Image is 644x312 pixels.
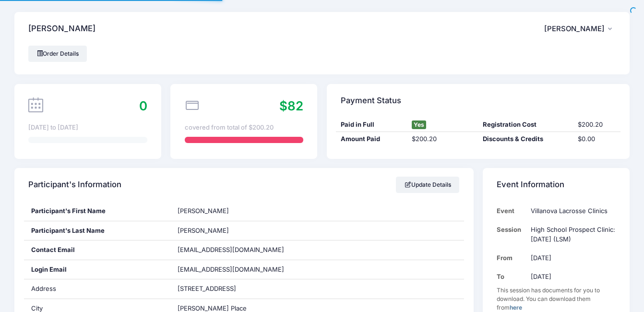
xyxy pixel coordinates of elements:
div: Paid in Full [336,120,407,130]
td: [DATE] [526,267,616,286]
td: Session [497,220,526,249]
div: This session has documents for you to download. You can download them from [497,286,615,312]
a: Update Details [396,177,460,193]
span: [PERSON_NAME] [178,227,229,234]
span: $82 [279,98,303,113]
td: From [497,249,526,267]
div: Participant's Last Name [24,221,171,240]
td: Event [497,202,526,220]
td: To [497,267,526,286]
div: covered from total of $200.20 [185,123,303,132]
h4: Payment Status [341,87,401,114]
div: Contact Email [24,240,171,260]
h4: [PERSON_NAME] [28,15,95,43]
td: High School Prospect Clinic: [DATE] (LSM) [526,220,616,249]
button: [PERSON_NAME] [544,18,616,40]
span: [EMAIL_ADDRESS][DOMAIN_NAME] [178,265,298,275]
div: $0.00 [573,134,620,144]
span: [EMAIL_ADDRESS][DOMAIN_NAME] [178,246,284,253]
div: Address [24,279,171,299]
span: Yes [412,120,426,129]
div: $200.20 [407,134,478,144]
span: [PERSON_NAME] [178,207,229,215]
span: 0 [139,98,147,113]
span: [PERSON_NAME] [544,24,605,33]
div: Participant's First Name [24,202,171,221]
h4: Event Information [497,171,564,199]
div: [DATE] to [DATE] [28,123,147,132]
div: Registration Cost [478,120,572,130]
div: Login Email [24,260,171,279]
a: here [510,304,522,311]
a: Order Details [28,46,87,62]
td: [DATE] [526,249,616,267]
span: [PERSON_NAME] Place [178,304,247,312]
div: Amount Paid [336,134,407,144]
div: Discounts & Credits [478,134,572,144]
div: $200.20 [573,120,620,130]
span: [STREET_ADDRESS] [178,285,236,292]
td: Villanova Lacrosse Clinics [526,202,616,220]
h4: Participant's Information [28,171,121,199]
